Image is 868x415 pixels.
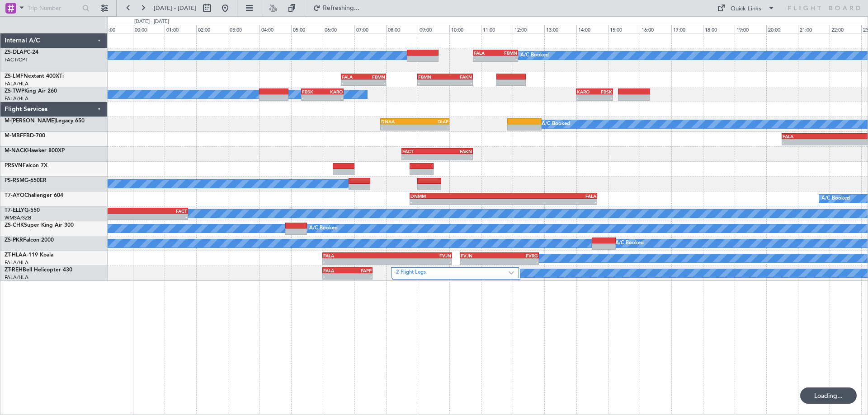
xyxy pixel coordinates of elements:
[503,193,596,199] div: FALA
[830,25,861,33] div: 22:00
[5,74,64,79] a: ZS-LMFNextant 400XTi
[735,25,766,33] div: 19:00
[28,1,80,15] input: Trip Number
[640,25,671,33] div: 16:00
[671,25,703,33] div: 17:00
[259,25,291,33] div: 04:00
[445,80,472,85] div: -
[418,80,445,85] div: -
[544,25,576,33] div: 13:00
[396,269,509,277] label: 2 Flight Legs
[499,259,538,264] div: -
[800,387,857,404] div: Loading...
[5,50,38,55] a: ZS-DLAPC-24
[101,25,133,33] div: 23:00
[615,237,644,250] div: A/C Booked
[5,148,27,154] span: M-NACK
[437,149,472,154] div: FAKN
[322,95,343,100] div: -
[309,1,363,15] button: Refreshing...
[594,89,612,94] div: FBSK
[474,56,495,61] div: -
[323,268,348,273] div: FALA
[418,25,449,33] div: 09:00
[5,208,40,213] a: T7-ELLYG-550
[322,89,343,94] div: KARO
[387,259,451,264] div: -
[5,133,26,139] span: M-MBFF
[481,25,513,33] div: 11:00
[5,178,47,183] a: PS-RSMG-650ER
[154,4,196,12] span: [DATE] - [DATE]
[5,223,24,228] span: ZS-CHK
[228,25,259,33] div: 03:00
[302,89,322,94] div: FBSK
[323,25,354,33] div: 06:00
[322,5,360,11] span: Refreshing...
[386,25,418,33] div: 08:00
[415,119,448,124] div: DIAP
[495,50,517,56] div: FBMN
[449,25,481,33] div: 10:00
[342,80,363,85] div: -
[798,25,830,33] div: 21:00
[5,178,24,183] span: PS-RSM
[323,259,387,264] div: -
[731,5,761,14] div: Quick Links
[503,199,596,205] div: -
[5,163,47,168] a: PRSVNFalcon 7X
[354,25,386,33] div: 07:00
[5,223,74,228] a: ZS-CHKSuper King Air 300
[5,56,28,63] a: FACT/CPT
[5,50,24,55] span: ZS-DLA
[196,25,228,33] div: 02:00
[5,252,23,258] span: ZT-HLA
[5,118,85,124] a: M-[PERSON_NAME]Legacy 650
[387,253,451,258] div: FVJN
[133,25,165,33] div: 00:00
[577,95,594,100] div: -
[342,74,363,79] div: FALA
[474,50,495,56] div: FALA
[461,253,500,258] div: FVJN
[5,193,63,198] a: T7-AYOChallenger 604
[5,89,24,94] span: ZS-TWP
[5,267,72,273] a: ZT-REHBell Helicopter 430
[461,259,500,264] div: -
[542,117,570,131] div: A/C Booked
[712,1,779,15] button: Quick Links
[5,252,53,258] a: ZT-HLAA-119 Koala
[5,214,31,221] a: WMSA/SZB
[348,274,372,279] div: -
[165,25,196,33] div: 01:00
[495,56,517,61] div: -
[5,89,57,94] a: ZS-TWPKing Air 260
[402,154,437,160] div: -
[5,95,28,102] a: FALA/HLA
[577,89,594,94] div: KARO
[5,193,24,198] span: T7-AYO
[821,192,850,205] div: A/C Booked
[5,238,54,243] a: ZS-PKRFalcon 2000
[513,25,544,33] div: 12:00
[5,163,23,168] span: PRSVN
[703,25,735,33] div: 18:00
[348,268,372,273] div: FAPP
[766,25,798,33] div: 20:00
[499,253,538,258] div: FVRG
[363,80,385,85] div: -
[418,74,445,79] div: FBMN
[520,49,549,62] div: A/C Booked
[5,148,65,154] a: M-NACKHawker 800XP
[5,133,45,139] a: M-MBFFBD-700
[5,259,28,266] a: FALA/HLA
[5,267,23,273] span: ZT-REH
[381,119,415,124] div: DNAA
[5,274,28,281] a: FALA/HLA
[410,193,504,199] div: DNMM
[363,74,385,79] div: FBMN
[323,253,387,258] div: FALA
[5,208,24,213] span: T7-ELLY
[134,18,169,26] div: [DATE] - [DATE]
[594,95,612,100] div: -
